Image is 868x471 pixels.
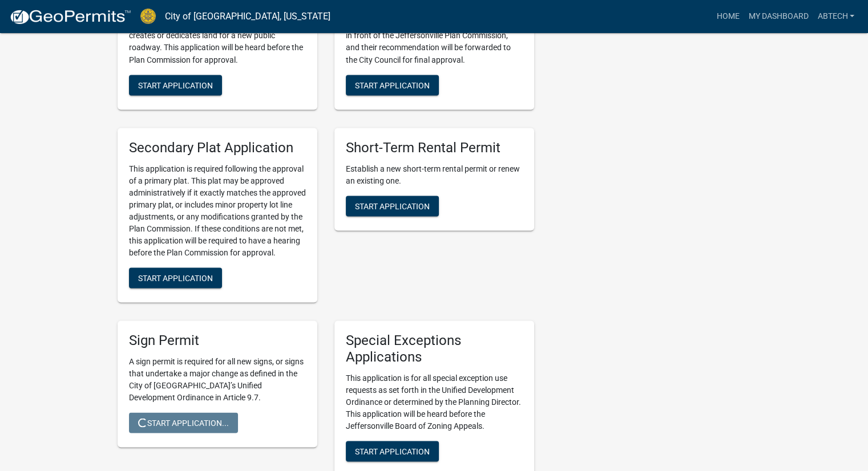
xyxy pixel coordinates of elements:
span: Start Application [355,80,430,90]
button: Start Application [129,267,222,288]
button: Start Application [346,441,439,461]
a: City of [GEOGRAPHIC_DATA], [US_STATE] [165,7,330,26]
p: Establish a new short-term rental permit or renew an existing one. [346,163,523,186]
a: My Dashboard [744,6,813,27]
button: Start Application [346,196,439,216]
p: A sign permit is required for all new signs, or signs that undertake a major change as defined in... [129,355,306,403]
a: ABTECH [813,6,859,27]
span: Start Application... [138,418,229,427]
h5: Secondary Plat Application [129,139,306,156]
h5: Sign Permit [129,332,306,348]
button: Start Application... [129,412,238,433]
span: Start Application [138,273,213,282]
span: Start Application [138,80,213,90]
button: Start Application [129,75,222,95]
h5: Special Exceptions Applications [346,332,523,365]
span: Start Application [355,201,430,210]
span: Start Application [355,446,430,455]
h5: Short-Term Rental Permit [346,139,523,156]
p: This application is required following the approval of a primary plat. This plat may be approved ... [129,163,306,258]
p: This application is for all special exception use requests as set forth in the Unified Developmen... [346,372,523,432]
img: City of Jeffersonville, Indiana [140,9,156,24]
a: Home [712,6,744,27]
button: Start Application [346,75,439,95]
